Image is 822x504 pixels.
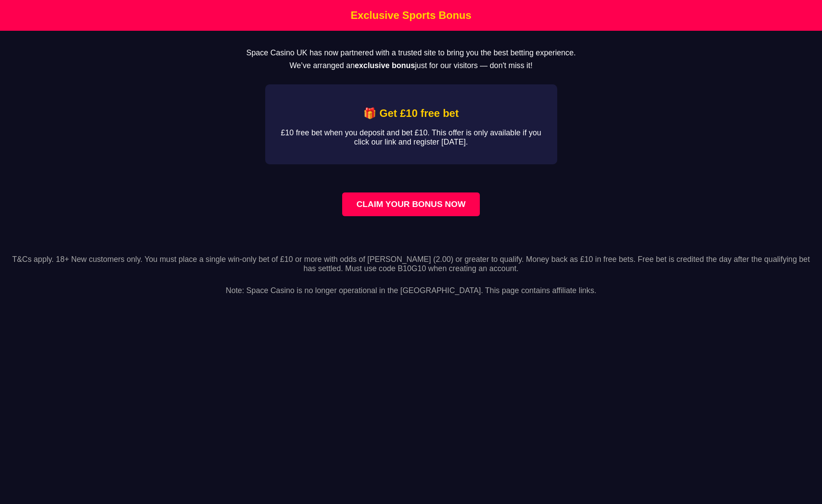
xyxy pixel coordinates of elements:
[14,48,808,58] p: Space Casino UK has now partnered with a trusted site to bring you the best betting experience.
[265,84,557,164] div: Affiliate Bonus
[279,128,543,147] p: £10 free bet when you deposit and bet £10. This offer is only available if you click our link and...
[355,61,415,70] strong: exclusive bonus
[7,255,815,273] p: T&Cs apply. 18+ New customers only. You must place a single win-only bet of £10 or more with odds...
[342,192,479,216] a: Claim your bonus now
[14,61,808,70] p: We’ve arranged an just for our visitors — don't miss it!
[279,107,543,120] h2: 🎁 Get £10 free bet
[2,9,820,22] h1: Exclusive Sports Bonus
[7,277,815,295] p: Note: Space Casino is no longer operational in the [GEOGRAPHIC_DATA]. This page contains affiliat...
